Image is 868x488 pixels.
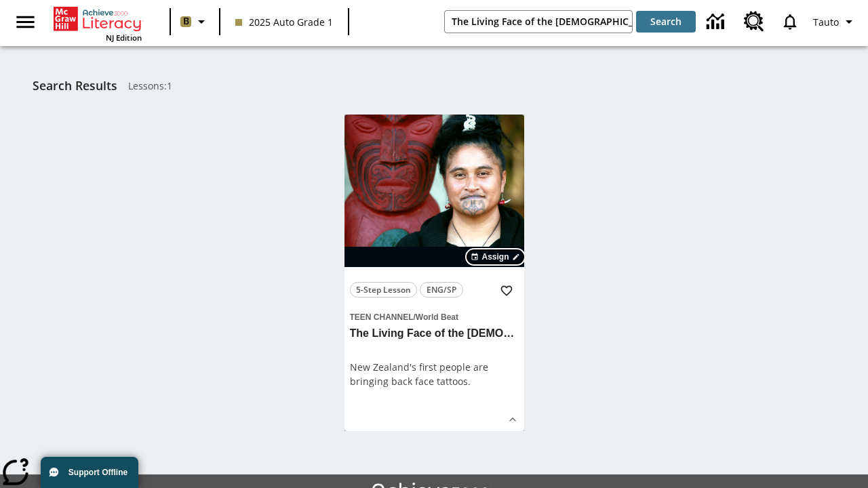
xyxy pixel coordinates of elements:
[235,15,333,29] span: 2025 Auto Grade 1
[636,11,696,33] button: Search
[106,33,142,43] span: NJ Edition
[350,282,417,298] button: 5-Step Lesson
[5,2,45,42] button: Open side menu
[54,5,142,33] a: Home
[183,13,189,30] span: B
[494,279,519,303] button: Add to Favorites
[698,3,736,41] a: Data Center
[175,9,215,34] button: Boost Class color is light brown. Change class color
[414,312,416,322] span: /
[772,4,808,39] a: Notifications
[350,312,414,322] span: Teen Channel
[41,457,138,488] button: Support Offline
[33,79,117,93] h1: Search Results
[467,249,524,264] button: Assign Choose Dates
[808,9,863,34] button: Profile/Settings
[344,115,524,431] div: lesson details
[54,4,142,43] div: Home
[350,309,519,324] span: Topic: Teen Channel/World Beat
[68,468,127,477] span: Support Offline
[416,312,458,322] span: World Beat
[736,3,772,40] a: Resource Center, Will open in new tab
[427,283,456,297] span: ENG/SP
[502,409,523,430] button: Show Details
[813,15,839,29] span: Tauto
[356,283,411,297] span: 5-Step Lesson
[445,11,632,33] input: search field
[420,282,463,298] button: ENG/SP
[350,360,519,388] div: New Zealand's first people are bringing back face tattoos.
[128,79,172,93] span: Lessons : 1
[481,251,509,263] span: Assign
[350,327,519,341] h3: The Living Face of the Māori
